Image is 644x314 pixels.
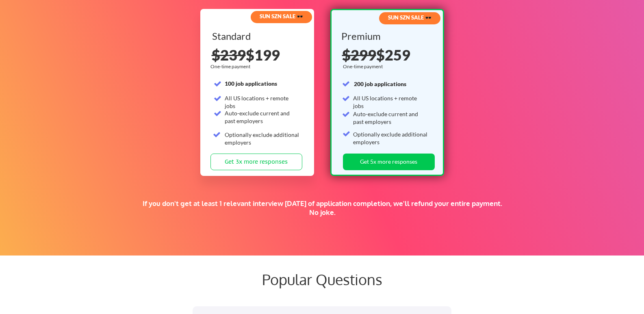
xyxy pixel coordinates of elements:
[341,31,430,41] div: Premium
[342,46,376,64] s: $299
[141,199,503,217] div: If you don't get at least 1 relevant interview [DATE] of application completion, we'll refund you...
[353,110,428,126] div: Auto-exclude current and past employers
[342,48,434,62] div: $259
[212,48,304,62] div: $199
[127,271,517,288] div: Popular Questions
[210,154,302,170] button: Get 3x more responses
[225,109,300,125] div: Auto-exclude current and past employers
[388,14,432,21] strong: SUN SZN SALE 🕶️
[225,94,300,110] div: All US locations + remote jobs
[210,63,253,70] div: One-time payment
[212,31,301,41] div: Standard
[353,94,428,110] div: All US locations + remote jobs
[212,46,246,64] s: $239
[343,154,435,170] button: Get 5x more responses
[354,80,406,87] strong: 200 job applications
[225,131,300,147] div: Optionally exclude additional employers
[260,13,303,19] strong: SUN SZN SALE 🕶️
[353,130,428,146] div: Optionally exclude additional employers
[225,80,277,87] strong: 100 job applications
